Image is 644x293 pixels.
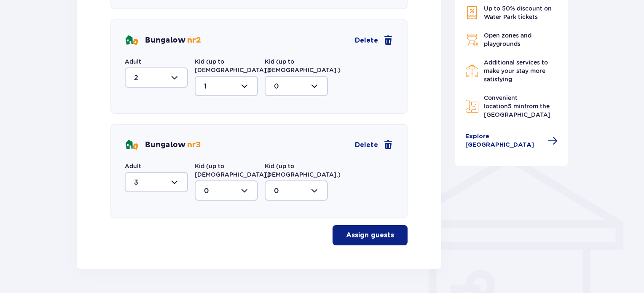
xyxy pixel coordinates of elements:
span: Delete [355,140,378,150]
a: Delete [355,140,393,150]
button: Assign guests [333,225,408,245]
span: Up to 50% discount on Water Park tickets [484,5,552,20]
label: Kid (up to [DEMOGRAPHIC_DATA].) [195,57,271,74]
label: Adult [125,57,141,66]
img: Grill Icon [465,33,479,46]
span: Delete [355,36,378,45]
img: Map Icon [465,99,479,113]
label: Kid (up to [DEMOGRAPHIC_DATA].) [195,162,271,179]
a: Explore [GEOGRAPHIC_DATA] [465,132,558,149]
label: Kid (up to [DEMOGRAPHIC_DATA].) [265,57,341,74]
p: Assign guests [346,231,394,240]
img: bungalows Icon [125,34,138,47]
span: Explore [GEOGRAPHIC_DATA] [465,132,543,149]
label: Kid (up to [DEMOGRAPHIC_DATA].) [265,162,341,179]
a: Delete [355,35,393,46]
img: Discount Icon [465,6,479,20]
span: Additional services to make your stay more satisfying [484,59,548,83]
span: nr 3 [187,140,201,150]
span: 5 min [508,103,524,110]
span: nr 2 [187,35,201,45]
label: Adult [125,162,141,170]
span: Open zones and playgrounds [484,32,531,47]
p: Bungalow [145,140,201,150]
img: Restaurant Icon [465,64,479,78]
img: bungalows Icon [125,138,138,152]
p: Bungalow [145,35,201,46]
span: Convenient location from the [GEOGRAPHIC_DATA] [484,94,550,118]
